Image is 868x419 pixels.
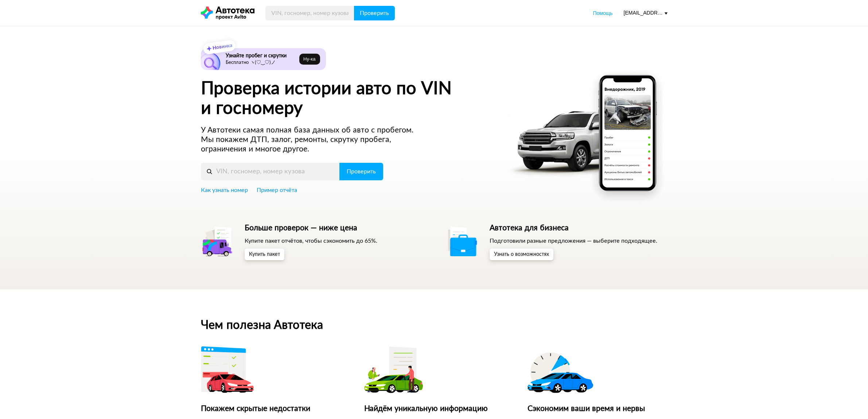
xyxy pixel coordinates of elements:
input: VIN, госномер, номер кузова [265,6,354,20]
h1: Проверка истории авто по VIN и госномеру [201,79,497,118]
span: Купить пакет [249,252,280,257]
span: Проверить [360,10,389,16]
span: Помощь [593,10,612,16]
span: Ну‑ка [303,56,315,62]
h4: Найдём уникальную информацию [364,404,504,414]
p: Бесплатно ヽ(♡‿♡)ノ [226,60,297,66]
button: Проверить [339,163,383,180]
button: Узнать о возможностях [490,249,553,260]
h4: Покажем скрытые недостатки [201,404,340,414]
p: Купите пакет отчётов, чтобы сэкономить до 65%. [245,237,377,245]
button: Купить пакет [245,249,284,260]
p: У Автотеки самая полная база данных об авто с пробегом. Мы покажем ДТП, залог, ремонты, скрутку п... [201,126,428,154]
h5: Автотека для бизнеса [490,223,657,233]
strong: Новинка [212,43,232,51]
a: Пример отчёта [257,186,297,194]
p: Подготовили разные предложения — выберите подходящее. [490,237,657,245]
button: Проверить [354,6,395,20]
span: Проверить [347,169,376,174]
input: VIN, госномер, номер кузова [201,163,340,180]
h4: Сэкономим ваши время и нервы [528,404,667,414]
a: Помощь [593,9,612,17]
div: [EMAIL_ADDRESS][DOMAIN_NAME] [624,9,667,16]
a: Как узнать номер [201,186,248,194]
span: Узнать о возможностях [494,252,549,257]
h5: Больше проверок — ниже цена [245,223,377,233]
h2: Чем полезна Автотека [201,319,667,332]
h6: Узнайте пробег и скрутки [226,53,297,59]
